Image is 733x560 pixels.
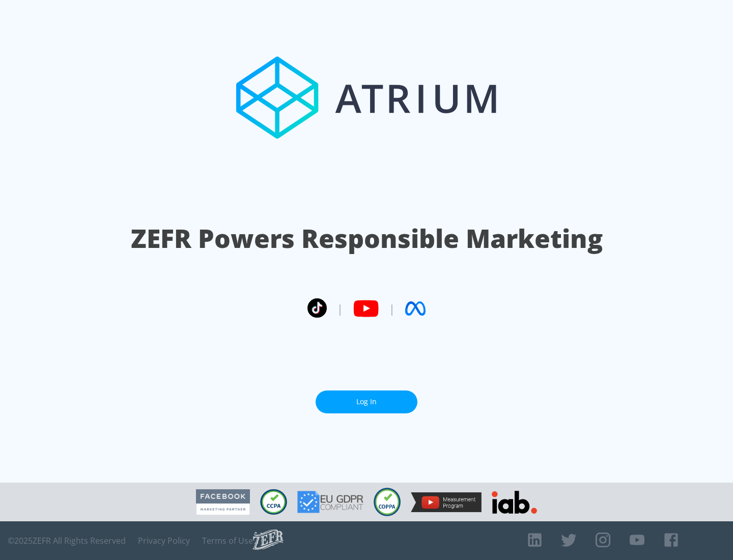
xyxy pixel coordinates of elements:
span: | [389,301,395,316]
a: Privacy Policy [138,536,190,546]
img: GDPR Compliant [297,491,363,513]
span: | [337,301,343,316]
img: CCPA Compliant [260,489,287,515]
img: YouTube Measurement Program [411,492,482,512]
h1: ZEFR Powers Responsible Marketing [131,221,603,256]
span: © 2025 ZEFR All Rights Reserved [8,536,126,546]
a: Log In [316,390,417,413]
img: Facebook Marketing Partner [196,489,250,515]
a: Terms of Use [202,536,253,546]
img: IAB [492,491,537,514]
img: COPPA Compliant [374,488,401,516]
